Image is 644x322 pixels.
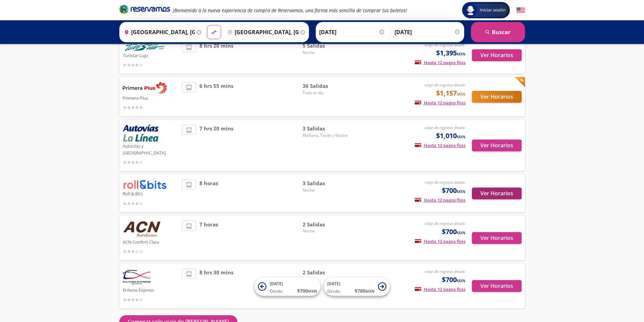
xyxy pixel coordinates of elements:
[319,24,385,41] input: Elegir Fecha
[123,142,179,156] p: Autovías y [GEOGRAPHIC_DATA]
[199,42,233,69] span: 8 hrs 20 mins
[123,51,179,59] p: Turistar Lujo
[270,288,283,294] span: Desde:
[303,82,350,90] span: 36 Salidas
[123,221,161,238] img: ACN Confort Class
[472,91,522,103] button: Ver Horarios
[415,238,466,244] span: Hasta 12 pagos fijos
[173,7,407,14] em: ¡Bienvenido a la nueva experiencia de compra de Reservamos, una forma más sencilla de comprar tus...
[415,59,466,66] span: Hasta 12 pagos fijos
[199,179,218,207] span: 8 horas
[121,24,195,41] input: Buscar Origen
[472,49,522,61] button: Ver Horarios
[225,24,299,41] input: Buscar Destino
[303,125,350,132] span: 3 Salidas
[199,269,233,303] span: 8 hrs 30 mins
[303,228,350,234] span: Noche
[270,281,283,287] span: [DATE]
[415,100,466,106] span: Hasta 12 pagos fijos
[395,24,461,41] input: Opcional
[123,42,167,51] img: Turistar Lujo
[119,4,170,14] i: Brand Logo
[308,289,317,294] small: MXN
[303,179,350,187] span: 3 Salidas
[457,92,466,97] small: MXN
[415,142,466,148] span: Hasta 12 pagos fijos
[123,94,179,102] p: Primera Plus
[457,51,466,56] small: MXN
[123,238,179,246] p: ACN Confort Class
[303,90,350,96] span: Todo el día
[303,50,350,56] span: Noche
[457,134,466,139] small: MXN
[436,48,466,58] span: $1,395
[303,269,350,276] span: 2 Salidas
[365,289,375,294] small: MXN
[303,132,350,139] span: Mañana, Tarde y Noche
[119,4,170,16] a: Brand Logo
[457,278,466,283] small: MXN
[123,125,159,142] img: Autovías y La Línea
[255,277,320,296] button: [DATE]Desde:$700MXN
[199,221,218,255] span: 7 horas
[425,82,466,88] em: viaje de regreso desde:
[199,82,233,111] span: 6 hrs 55 mins
[477,7,508,14] span: Iniciar sesión
[472,280,522,292] button: Ver Horarios
[517,6,525,15] button: English
[436,88,466,98] span: $1,157
[425,125,466,130] em: viaje de regreso desde:
[457,230,466,235] small: MXN
[355,287,375,294] span: $ 700
[199,125,233,166] span: 7 hrs 20 mins
[303,187,350,193] span: Noche
[324,277,390,296] button: [DATE]Desde:$700MXN
[457,189,466,194] small: MXN
[472,140,522,151] button: Ver Horarios
[297,287,317,294] span: $ 700
[415,286,466,292] span: Hasta 12 pagos fijos
[123,179,167,189] img: Roll & Bits
[123,189,179,197] p: Roll & Bits
[303,221,350,228] span: 2 Salidas
[436,131,466,141] span: $1,010
[123,82,167,94] img: Primera Plus
[327,288,340,294] span: Desde:
[442,227,466,237] span: $700
[425,42,466,48] em: viaje de regreso desde:
[123,286,179,294] p: Enlaces Express
[471,22,525,42] button: Buscar
[425,269,466,274] em: viaje de regreso desde:
[415,197,466,203] span: Hasta 12 pagos fijos
[425,221,466,226] em: viaje de regreso desde:
[442,275,466,285] span: $700
[472,188,522,199] button: Ver Horarios
[123,269,151,286] img: Enlaces Express
[303,42,350,50] span: 5 Salidas
[327,281,340,287] span: [DATE]
[472,232,522,244] button: Ver Horarios
[425,179,466,185] em: viaje de regreso desde:
[303,276,350,282] span: Noche
[442,185,466,196] span: $700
